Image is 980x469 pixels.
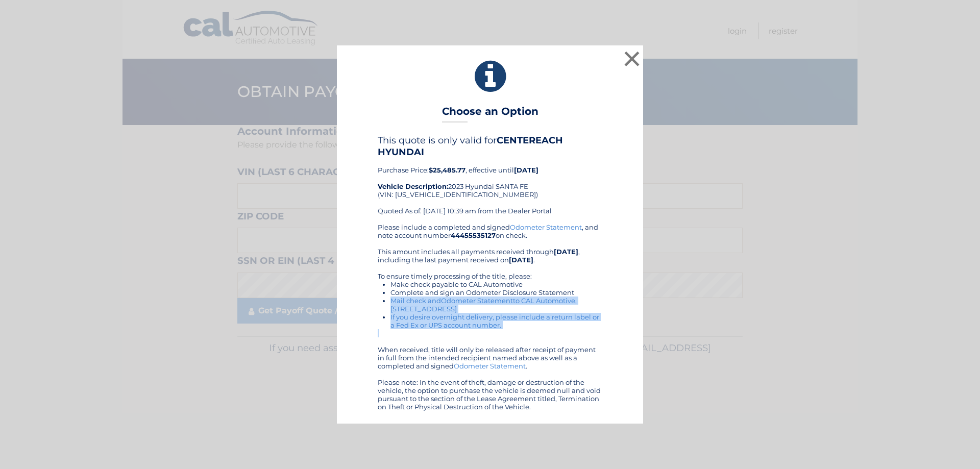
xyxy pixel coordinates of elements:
[390,288,602,297] li: Complete and sign an Odometer Disclosure Statement
[554,248,578,256] b: [DATE]
[378,135,602,157] h4: This quote is only valid for
[454,362,526,370] a: Odometer Statement
[622,48,642,69] button: ×
[390,297,602,313] li: Mail check and to CAL Automotive, [STREET_ADDRESS]
[509,256,533,264] b: [DATE]
[390,280,602,288] li: Make check payable to CAL Automotive
[378,223,602,411] div: Please include a completed and signed , and note account number on check. This amount includes al...
[378,135,602,223] div: Purchase Price: , effective until 2023 Hyundai SANTA FE (VIN: [US_VEHICLE_IDENTIFICATION_NUMBER])...
[510,223,582,231] a: Odometer Statement
[442,105,538,123] h3: Choose an Option
[514,166,538,174] b: [DATE]
[378,135,563,157] b: CENTEREACH HYUNDAI
[390,313,602,329] li: If you desire overnight delivery, please include a return label or a Fed Ex or UPS account number.
[441,297,513,305] a: Odometer Statement
[429,166,465,174] b: $25,485.77
[451,231,496,239] b: 44455535127
[378,182,448,190] strong: Vehicle Description:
